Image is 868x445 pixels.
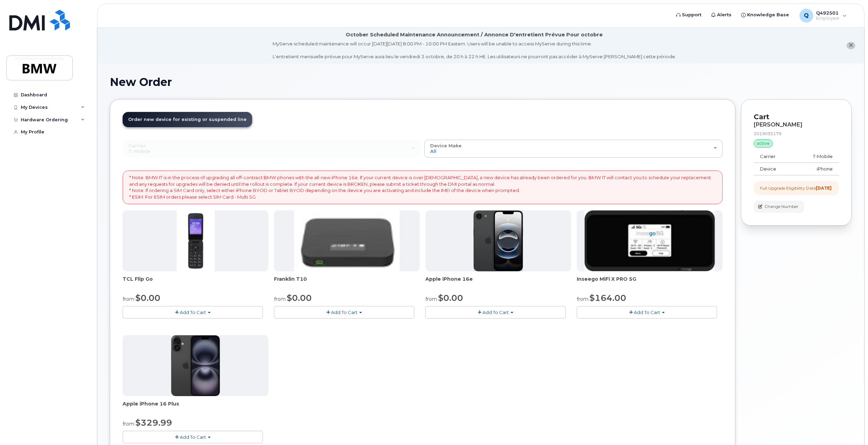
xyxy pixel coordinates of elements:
strong: [DATE] [816,185,832,191]
div: Apple iPhone 16e [425,276,571,289]
small: from [577,296,588,302]
p: Cart [754,112,839,122]
div: Inseego MiFi X PRO 5G [577,276,723,289]
span: Order new device for existing or suspended line [128,117,247,122]
span: All [430,148,436,154]
span: $0.00 [135,293,160,303]
iframe: Messenger Launcher [838,415,863,440]
span: Add To Cart [482,309,509,315]
div: MyServe scheduled maintenance will occur [DATE][DATE] 8:00 PM - 10:00 PM Eastern. Users will be u... [273,41,676,60]
div: Apple iPhone 16 Plus [123,400,268,414]
div: Franklin T10 [274,276,420,289]
div: [PERSON_NAME] [754,122,839,128]
span: Change Number [764,203,798,210]
td: Device [754,163,794,175]
small: from [123,296,134,302]
small: from [274,296,286,302]
img: t10.jpg [294,210,399,271]
small: from [425,296,437,302]
button: close notification [847,42,855,49]
img: cut_small_inseego_5G.jpg [584,210,715,271]
span: $0.00 [438,293,463,303]
span: $164.00 [590,293,626,303]
img: TCL_FLIP_MODE.jpg [177,210,215,271]
img: iphone_16_plus.png [171,335,220,396]
div: 2019035179 [754,131,839,137]
button: Add To Cart [123,431,263,443]
button: Change Number [754,201,804,213]
button: Add To Cart [274,306,414,318]
button: Device Make All [424,140,723,158]
small: from [123,421,134,427]
span: Add To Cart [634,309,660,315]
div: TCL Flip Go [123,276,268,289]
td: Carrier [754,150,794,163]
td: iPhone [794,163,839,175]
span: $0.00 [287,293,312,303]
span: $329.99 [135,418,172,428]
div: active [754,139,773,148]
h1: New Order [110,76,852,88]
p: * Note: BMW IT is in the process of upgrading all off-contract BMW phones with the all-new iPhone... [129,174,716,200]
div: Full Upgrade Eligibility Date [760,185,832,191]
img: iphone16e.png [473,210,523,271]
button: Add To Cart [123,306,263,318]
td: T-Mobile [794,150,839,163]
span: Add To Cart [180,309,206,315]
span: Device Make [430,143,462,148]
span: Add To Cart [180,434,206,440]
button: Add To Cart [577,306,717,318]
button: Add To Cart [425,306,566,318]
div: October Scheduled Maintenance Announcement / Annonce D'entretient Prévue Pour octobre [346,31,603,38]
span: Add To Cart [331,309,357,315]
